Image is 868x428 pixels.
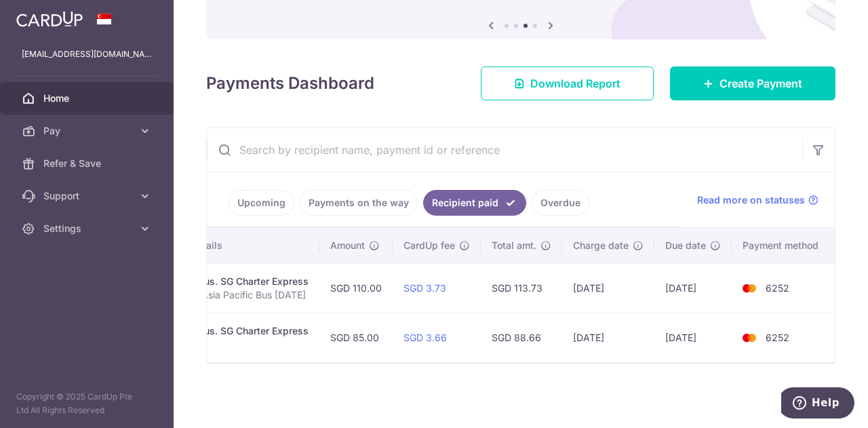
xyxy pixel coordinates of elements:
span: Support [43,189,133,203]
a: Payments on the way [300,190,418,216]
a: SGD 3.73 [403,282,446,294]
span: Settings [43,222,133,235]
p: Heinemann Asia Pacific Bus [DATE] [149,288,309,302]
th: Payment method [732,228,835,263]
td: SGD 88.66 [481,313,562,362]
a: Overdue [532,190,589,216]
img: Bank Card [736,280,763,296]
a: Create Payment [670,66,835,100]
td: SGD 113.73 [481,263,562,313]
td: [DATE] [562,263,654,313]
span: Due date [665,239,706,252]
span: Amount [330,239,365,252]
a: Read more on statuses [697,193,818,207]
span: Charge date [573,239,629,252]
p: INV-182 [149,338,309,351]
td: SGD 85.00 [319,313,393,362]
a: SGD 3.66 [403,332,447,343]
p: [EMAIL_ADDRESS][DOMAIN_NAME] [22,47,152,61]
span: Refer & Save [43,157,133,170]
span: Download Report [530,75,620,92]
td: [DATE] [654,263,732,313]
a: Upcoming [229,190,294,216]
input: Search by recipient name, payment id or reference [207,128,802,172]
h4: Payments Dashboard [206,71,374,96]
span: Read more on statuses [697,193,805,207]
td: SGD 110.00 [319,263,393,313]
span: Pay [43,124,133,138]
img: Bank Card [736,330,763,346]
img: CardUp [16,11,83,27]
td: [DATE] [654,313,732,362]
span: CardUp fee [403,239,455,252]
a: Recipient paid [423,190,526,216]
td: [DATE] [562,313,654,362]
iframe: Opens a widget where you can find more information [781,387,854,421]
span: Home [43,92,133,105]
a: Download Report [481,66,654,100]
th: Payment details [138,228,319,263]
div: Miscellaneous. SG Charter Express [149,324,309,338]
span: 6252 [766,282,789,294]
div: Miscellaneous. SG Charter Express [149,275,309,288]
span: Total amt. [492,239,536,252]
span: Create Payment [719,75,802,92]
span: 6252 [766,332,789,343]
